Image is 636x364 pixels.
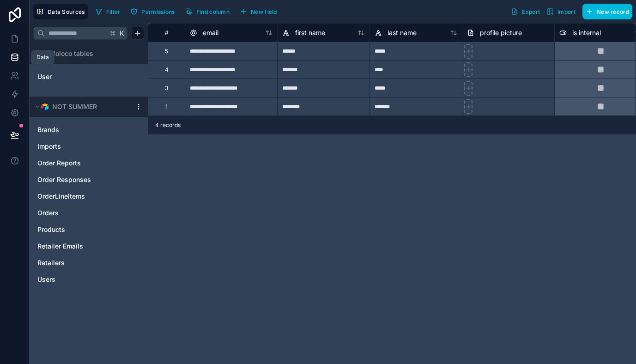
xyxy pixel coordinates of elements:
[33,47,139,60] button: Noloco tables
[37,225,65,234] span: Products
[33,272,144,287] div: Users
[33,222,144,237] div: Products
[52,102,97,111] span: NOT SUMMER
[33,69,144,84] div: User
[251,8,277,15] span: New field
[33,239,144,254] div: Retailer Emails
[33,122,144,137] div: Brands
[33,255,144,270] div: Retailers
[37,125,121,134] a: Brands
[33,139,144,154] div: Imports
[37,208,121,218] a: Orders
[33,100,131,113] button: Airtable LogoNOT SUMMER
[579,4,632,19] a: New record
[165,66,169,73] div: 4
[37,275,55,284] span: Users
[37,158,121,168] a: Order Reports
[37,158,81,168] span: Order Reports
[37,258,65,267] span: Retailers
[37,225,121,234] a: Products
[557,8,575,15] span: Import
[37,242,83,251] span: Retailer Emails
[165,103,168,110] div: 1
[597,8,629,15] span: New record
[37,208,59,218] span: Orders
[37,175,121,184] a: Order Responses
[127,5,178,18] button: Permissions
[37,72,112,81] a: User
[33,206,144,220] div: Orders
[33,189,144,204] div: OrderLineItems
[37,192,85,201] span: OrderLineItems
[106,8,121,15] span: Filter
[37,258,121,267] a: Retailers
[165,48,168,55] div: 5
[50,49,93,58] span: Noloco tables
[165,85,168,92] div: 3
[522,8,540,15] span: Export
[388,28,417,37] span: last name
[572,28,601,37] span: is internal
[182,5,233,18] button: Find column
[33,4,88,19] button: Data Sources
[141,8,175,15] span: Permissions
[37,142,121,151] a: Imports
[582,4,632,19] button: New record
[155,121,181,129] span: 4 records
[37,125,59,134] span: Brands
[127,5,182,18] a: Permissions
[196,8,230,15] span: Find column
[508,4,543,19] button: Export
[203,28,218,37] span: email
[33,172,144,187] div: Order Responses
[37,242,121,251] a: Retailer Emails
[37,192,121,201] a: OrderLineItems
[37,175,91,184] span: Order Responses
[48,8,85,15] span: Data Sources
[37,275,121,284] a: Users
[36,54,49,61] div: Data
[119,30,125,36] span: K
[37,72,52,81] span: User
[41,103,48,110] img: Airtable Logo
[236,5,280,18] button: New field
[92,5,124,18] button: Filter
[155,29,178,36] div: #
[295,28,325,37] span: first name
[37,142,61,151] span: Imports
[480,28,522,37] span: profile picture
[543,4,579,19] button: Import
[33,156,144,170] div: Order Reports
